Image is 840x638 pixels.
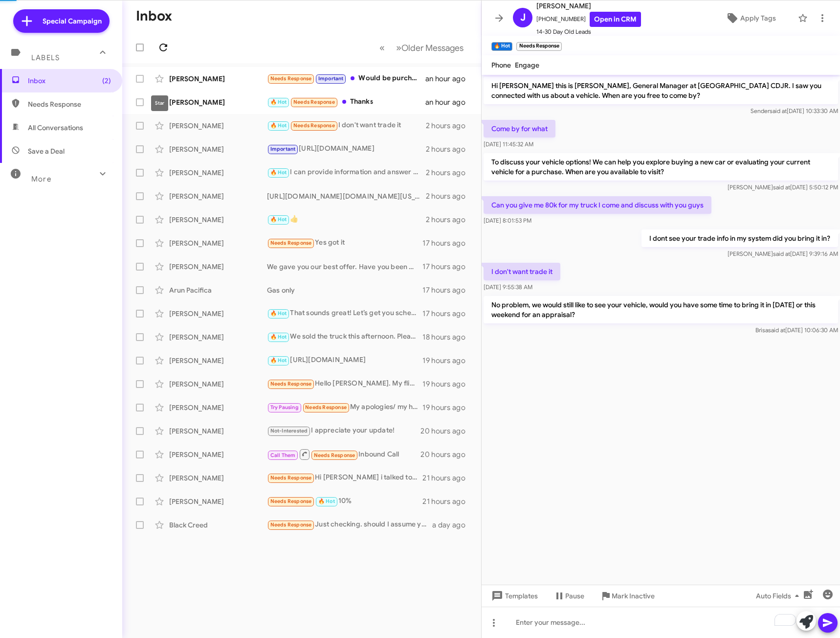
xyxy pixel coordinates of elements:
span: Important [270,146,296,152]
div: We sold the truck this afternoon. Please let us know if there are any other trucks your intersted in [267,331,422,342]
span: More [31,175,51,183]
div: 20 hours ago [420,450,473,459]
div: Just checking. should I assume you're not interested and I should concentrate my energy with the ... [267,519,432,530]
div: 2 hours ago [426,215,473,225]
span: Inbox [28,76,111,86]
div: 18 hours ago [422,332,473,342]
div: [PERSON_NAME] [169,356,267,365]
span: 🔥 Hot [270,169,287,176]
div: [PERSON_NAME] [169,97,267,107]
span: Special Campaign [43,16,102,26]
button: Auto Fields [748,587,811,605]
div: 2 hours ago [426,144,473,154]
span: said at [770,107,787,114]
div: My apologies/ my husband wants to wait until the beginning of the year so he can get what I reall... [267,402,422,413]
span: [DATE] 8:01:53 PM [484,217,531,224]
h1: Inbox [136,8,172,24]
p: No problem, we would still like to see your vehicle, would you have some time to bring it in [DAT... [484,296,838,323]
span: said at [773,183,790,191]
span: Save a Deal [28,146,65,156]
span: Older Messages [401,43,464,53]
div: 17 hours ago [422,238,473,248]
div: 19 hours ago [422,379,473,389]
span: Auto Fields [756,587,803,605]
nav: Page navigation example [374,38,469,58]
span: Needs Response [270,498,312,504]
div: [PERSON_NAME] [169,74,267,84]
div: 10% [267,496,422,507]
div: [PERSON_NAME] [169,309,267,319]
span: Mark Inactive [612,587,655,605]
span: Phone [491,61,511,69]
span: Engage [515,61,539,69]
div: [URL][DOMAIN_NAME] [267,143,426,155]
button: Mark Inactive [592,587,663,605]
div: To enrich screen reader interactions, please activate Accessibility in Grammarly extension settings [482,607,840,638]
p: Can you give me 80k for my truck I come and discuss with you guys [484,196,711,214]
span: Sender [DATE] 10:33:30 AM [751,107,838,114]
div: [PERSON_NAME] [169,332,267,342]
div: Would be purchase [267,73,425,84]
span: Brisa [DATE] 10:06:30 AM [755,326,838,334]
span: Needs Response [270,240,312,246]
span: Try Pausing [270,404,299,410]
span: J [520,10,526,25]
div: [PERSON_NAME] [169,262,267,272]
span: Needs Response [270,522,312,528]
span: Needs Response [28,99,111,109]
span: » [396,42,401,54]
span: Needs Response [293,99,335,105]
span: 🔥 Hot [270,99,287,105]
span: [DATE] 9:55:38 AM [484,283,532,291]
span: [PERSON_NAME] [DATE] 9:39:16 AM [728,250,838,257]
span: 🔥 Hot [270,216,287,223]
div: 👍 [267,214,426,225]
div: 17 hours ago [422,285,473,295]
div: an hour ago [425,97,473,107]
div: [URL][DOMAIN_NAME][DOMAIN_NAME][US_VEHICLE_IDENTIFICATION_NUMBER] [267,191,426,201]
div: I appreciate your update! [267,425,420,436]
button: Previous [374,38,391,58]
div: [PERSON_NAME] [169,450,267,459]
span: 14-30 Day Old Leads [536,27,641,37]
div: an hour ago [425,74,473,84]
div: 19 hours ago [422,356,473,365]
span: said at [773,250,790,257]
p: I don't want trade it [484,263,560,280]
div: [PERSON_NAME] [169,191,267,201]
div: Black Creed [169,520,267,530]
button: Pause [546,587,592,605]
div: [PERSON_NAME] [169,426,267,436]
div: [PERSON_NAME] [169,379,267,389]
div: I don't want trade it [267,120,426,131]
span: Needs Response [305,404,347,410]
span: Needs Response [293,122,335,129]
span: Templates [489,587,538,605]
div: Gas only [267,285,422,295]
div: Star [151,95,168,111]
span: (2) [102,76,111,86]
span: Needs Response [270,381,312,387]
p: To discuss your vehicle options! We can help you explore buying a new car or evaluating your curr... [484,153,838,181]
div: Thanks [267,96,425,108]
span: [PHONE_NUMBER] [536,12,641,27]
div: 2 hours ago [426,191,473,201]
p: Come by for what [484,120,555,137]
span: Not-Interested [270,428,308,434]
p: Hi [PERSON_NAME] this is [PERSON_NAME], General Manager at [GEOGRAPHIC_DATA] CDJR. I saw you conn... [484,77,838,104]
div: [PERSON_NAME] [169,144,267,154]
div: We gave you our best offer. Have you been able to get the payment that your looking for at any ot... [267,262,422,272]
span: Call Them [270,452,296,458]
p: I dont see your trade info in my system did you bring it in? [641,229,838,247]
div: [PERSON_NAME] [169,121,267,131]
span: 🔥 Hot [270,122,287,129]
div: Hello [PERSON_NAME]. My flights about to take off. Plz email to [PERSON_NAME][EMAIL_ADDRESS][PERS... [267,378,422,389]
div: 17 hours ago [422,262,473,272]
span: [DATE] 11:45:32 AM [484,140,533,148]
span: 🔥 Hot [270,334,287,340]
div: [PERSON_NAME] [169,238,267,248]
div: 2 hours ago [426,168,473,178]
span: Important [318,75,344,82]
a: Special Campaign [13,9,110,33]
div: [PERSON_NAME] [169,168,267,178]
